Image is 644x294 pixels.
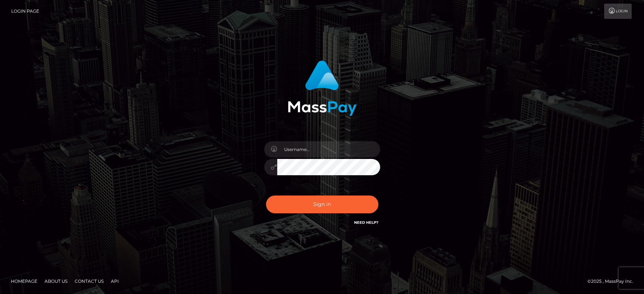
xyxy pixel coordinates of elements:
[11,4,39,19] a: Login Page
[587,277,639,285] div: © 2025 , MassPay Inc.
[277,141,380,157] input: Username...
[354,220,378,225] a: Need Help?
[72,276,107,287] a: Contact Us
[42,276,70,287] a: About Us
[108,276,122,287] a: API
[266,196,378,213] button: Sign in
[288,60,357,116] img: MassPay Login
[8,276,40,287] a: Homepage
[604,4,632,19] a: Login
